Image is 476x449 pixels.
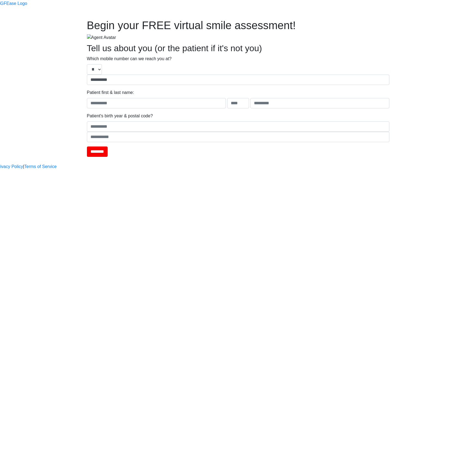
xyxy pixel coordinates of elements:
a: Terms of Service [24,163,57,170]
img: Agent Avatar [87,34,116,41]
label: Patient first & last name: [87,89,134,96]
a: | [23,163,24,170]
label: Which mobile number can we reach you at? [87,56,172,62]
label: Patient's birth year & postal code? [87,113,153,119]
h2: Tell us about you (or the patient if it's not you) [87,43,389,53]
h1: Begin your FREE virtual smile assessment! [87,19,389,32]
